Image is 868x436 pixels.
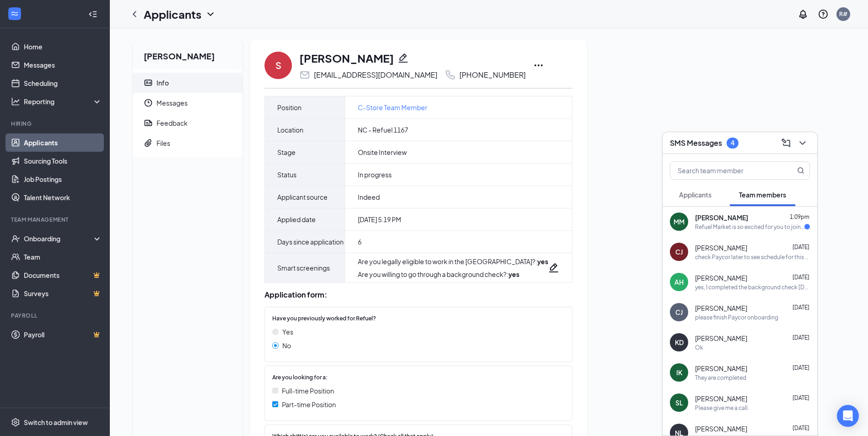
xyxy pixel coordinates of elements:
[133,73,243,93] a: ContactCardInfo
[358,215,401,224] span: [DATE] 5:19 PM
[358,148,407,157] span: Onsite Interview
[277,191,328,202] span: Applicant source
[839,10,847,18] div: R#
[133,113,243,133] a: ReportFeedback
[277,236,344,247] span: Days since application
[275,59,281,72] div: S
[790,213,809,220] span: 1:09pm
[695,314,778,321] div: please finish Paycor onboarding
[679,191,712,199] span: Applicants
[299,50,394,66] h1: [PERSON_NAME]
[837,405,859,427] div: Open Intercom Messenger
[695,273,747,282] span: [PERSON_NAME]
[358,270,548,279] div: Are you willing to go through a background check? :
[695,223,804,231] div: Refuel Market is so excited for you to join our team! Do you know anyone else who might be intere...
[24,37,102,56] a: Home
[156,93,235,113] span: Messages
[11,216,100,223] div: Team Management
[11,418,20,427] svg: Settings
[695,283,810,291] div: yes, I completed the background check [DATE]
[24,188,102,207] a: Talent Network
[695,424,747,433] span: [PERSON_NAME]
[695,303,747,313] span: [PERSON_NAME]
[695,243,747,252] span: [PERSON_NAME]
[793,334,809,341] span: [DATE]
[695,374,746,382] div: They are completed
[818,9,829,20] svg: QuestionInfo
[24,56,102,74] a: Messages
[282,399,336,409] span: Part-time Position
[533,60,544,71] svg: Ellipses
[793,425,809,431] span: [DATE]
[11,97,20,106] svg: Analysis
[156,138,170,148] div: Files
[793,394,809,401] span: [DATE]
[156,118,188,128] div: Feedback
[675,308,683,317] div: CJ
[272,314,376,323] span: Have you previously worked for Refuel?
[675,338,684,347] div: KD
[88,10,97,19] svg: Collapse
[695,364,747,373] span: [PERSON_NAME]
[670,162,779,179] input: Search team member
[277,147,296,158] span: Stage
[358,192,380,202] span: Indeed
[358,170,392,179] span: In progress
[282,327,293,337] span: Yes
[793,364,809,371] span: [DATE]
[24,170,102,188] a: Job Postings
[277,102,302,113] span: Position
[24,133,102,152] a: Applicants
[282,386,334,396] span: Full-time Position
[24,325,102,344] a: PayrollCrown
[11,312,100,319] div: Payroll
[548,262,559,273] svg: Pencil
[24,74,102,92] a: Scheduling
[156,78,169,87] div: Info
[144,138,153,148] svg: Paperclip
[731,139,734,147] div: 4
[24,234,94,243] div: Onboarding
[676,368,682,377] div: IK
[24,418,88,427] div: Switch to admin view
[277,169,297,180] span: Status
[144,78,153,87] svg: ContactCard
[674,277,684,287] div: AH
[445,69,456,80] svg: Phone
[277,124,303,135] span: Location
[695,344,703,351] div: Ok
[277,262,330,273] span: Smart screenings
[797,138,808,149] svg: ChevronDown
[11,234,20,243] svg: UserCheck
[129,9,140,20] svg: ChevronLeft
[797,167,804,174] svg: MagnifyingGlass
[299,69,310,80] svg: Email
[24,284,102,303] a: SurveysCrown
[358,102,427,112] a: C-Store Team Member
[508,270,519,278] strong: yes
[133,133,243,153] a: PaperclipFiles
[11,120,100,128] div: Hiring
[459,70,526,80] div: [PHONE_NUMBER]
[695,253,810,261] div: check Paycor later to see schedule for this coming week
[133,39,243,69] h2: [PERSON_NAME]
[24,248,102,266] a: Team
[358,237,361,246] span: 6
[695,213,748,222] span: [PERSON_NAME]
[24,97,102,106] div: Reporting
[670,138,722,148] h3: SMS Messages
[675,398,683,407] div: SL
[695,404,749,412] div: Please give me a call.
[24,152,102,170] a: Sourcing Tools
[779,136,793,150] button: ComposeMessage
[272,373,328,382] span: Are you looking for a:
[537,257,548,266] strong: yes
[358,257,548,266] div: Are you legally eligible to work in the [GEOGRAPHIC_DATA]? :
[739,191,786,199] span: Team members
[133,93,243,113] a: ClockMessages
[781,138,792,149] svg: ComposeMessage
[793,244,809,250] span: [DATE]
[793,304,809,311] span: [DATE]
